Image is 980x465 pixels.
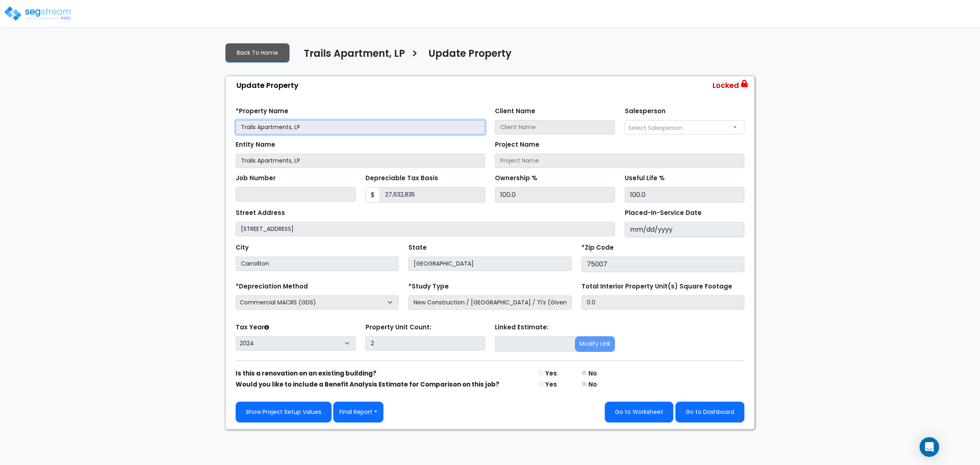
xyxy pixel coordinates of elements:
label: Placed-In-Service Date [625,208,702,218]
label: Client Name [495,107,535,116]
label: No [588,369,597,378]
label: Linked Estimate: [495,323,548,332]
label: Salesperson [625,107,666,116]
label: Property Unit Count: [365,323,431,332]
label: Total Interior Property Unit(s) Square Footage [581,282,732,291]
input: Zip Code [581,257,744,272]
label: Ownership % [495,174,537,183]
a: Update Property [422,48,512,65]
h3: > [411,47,418,63]
span: Select Salesperson [628,124,682,132]
input: Project Name [495,154,744,168]
input: Building Count [365,336,486,351]
a: Trails Apartment, LP [298,48,405,65]
label: *Study Type [408,282,449,291]
label: Tax Year [236,323,269,332]
input: Property Name [236,120,485,134]
i: This property is Edit-Locked and must be unlocked from the Dashboard before further changes can b... [741,80,748,87]
label: Yes [545,369,557,378]
input: Client Name [495,120,615,134]
label: *Zip Code [581,243,614,253]
input: Entity Name [236,154,485,168]
label: Useful Life % [625,174,665,183]
input: Street Address [236,222,615,236]
label: Yes [545,380,557,389]
strong: Is this a renovation on an existing building? [236,369,376,378]
strong: Would you like to include a Benefit Analysis Estimate for Comparison on this job? [236,380,499,389]
a: Show Project Setup Values [236,402,332,423]
label: City [236,243,249,253]
input: Ownership [495,187,615,203]
label: State [408,243,427,253]
label: Entity Name [236,140,275,150]
label: Street Address [236,208,285,218]
img: logo_pro_r.png [3,5,73,22]
label: Job Number [236,174,276,183]
button: Final Report [333,402,383,423]
span: Locked [713,80,739,91]
a: Go to Worksheet [605,402,673,423]
input: total square foot [581,295,744,310]
div: Open Intercom Messenger [920,437,939,457]
h4: Trails Apartment, LP [304,48,405,62]
a: Go to Dashboard [675,402,744,423]
label: *Property Name [236,107,288,116]
span: $ [365,187,380,203]
label: Project Name [495,140,539,150]
input: Depreciation [625,187,745,203]
div: Update Property [230,76,754,94]
h4: Update Property [428,48,512,62]
label: No [588,380,597,389]
a: Back To Home [225,43,290,63]
label: *Depreciation Method [236,282,308,291]
input: 0.00 [380,187,486,203]
label: Depreciable Tax Basis [365,174,438,183]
